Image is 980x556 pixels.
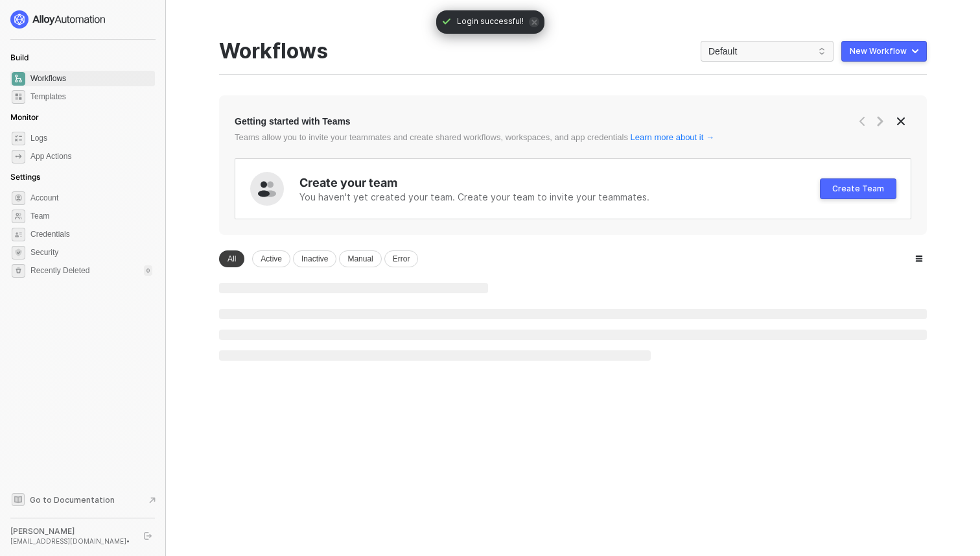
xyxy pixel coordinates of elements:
span: icon-logs [12,132,25,145]
span: Build [10,53,29,62]
span: Recently Deleted [30,265,89,276]
span: settings [12,264,25,278]
div: Teams allow you to invite your teammates and create shared workflows, workspaces, and app credent... [235,132,776,143]
span: team [12,210,25,223]
span: credentials [12,228,25,241]
div: Workflows [219,39,328,64]
a: Knowledge Base [10,492,156,507]
div: App Actions [30,151,71,162]
div: You haven't yet created your team. Create your team to invite your teammates. [299,191,820,204]
span: icon-app-actions [12,150,25,163]
div: Create Team [832,184,884,194]
span: marketplace [12,90,25,104]
span: Templates [30,89,152,104]
button: New Workflow [841,41,927,62]
span: Default [708,42,826,61]
span: documentation [12,493,25,506]
span: icon-arrow-right [875,116,885,127]
span: Login successful! [457,16,524,29]
span: Workflows [30,71,152,86]
span: Account [30,190,152,206]
span: security [12,246,25,260]
div: Create your team [299,175,820,191]
span: Team [30,208,152,224]
div: All [219,250,244,267]
div: [EMAIL_ADDRESS][DOMAIN_NAME] • [10,537,132,546]
div: Inactive [293,250,336,267]
span: Go to Documentation [30,494,115,505]
span: Credentials [30,226,152,242]
button: Create Team [820,178,896,199]
div: Getting started with Teams [235,115,351,128]
div: Error [384,250,419,267]
span: icon-close [529,17,539,27]
span: icon-arrow-left [857,116,867,127]
span: icon-close [896,116,906,127]
span: Monitor [10,112,39,122]
div: 0 [144,265,152,276]
span: Security [30,245,152,260]
span: logout [144,532,152,540]
span: Logs [30,130,152,146]
div: Active [252,250,290,267]
div: Manual [339,250,381,267]
span: icon-check [441,16,452,27]
a: Learn more about it → [631,132,714,142]
span: settings [12,191,25,205]
a: logo [10,10,155,29]
span: dashboard [12,72,25,86]
span: Settings [10,172,40,182]
div: [PERSON_NAME] [10,526,132,537]
div: New Workflow [850,46,907,56]
img: logo [10,10,106,29]
span: document-arrow [146,494,159,507]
